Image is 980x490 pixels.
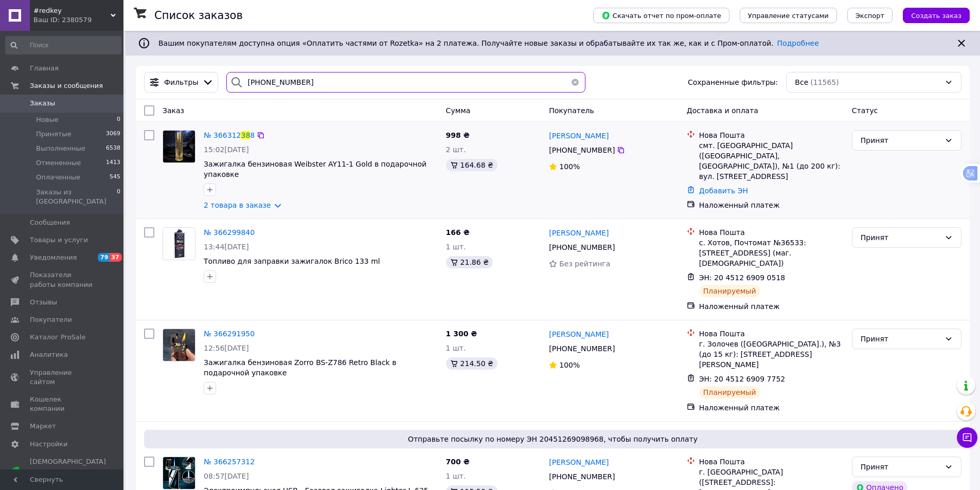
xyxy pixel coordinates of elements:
[117,188,120,206] span: 0
[163,329,195,361] img: Фото товару
[847,8,893,23] button: Экспорт
[30,99,55,108] span: Заказы
[795,77,808,87] span: Все
[699,375,786,383] span: ЭН: 20 4512 6909 7752
[106,158,120,168] span: 1413
[204,458,255,466] a: № 366257312
[30,350,68,359] span: Аналитика
[777,39,819,47] a: Подробнее
[547,469,617,484] div: [PHONE_NUMBER]
[446,344,466,352] span: 1 шт.
[163,457,195,489] img: Фото товару
[957,427,977,448] button: Чат с покупателем
[163,130,195,163] a: Фото товару
[549,329,609,339] a: [PERSON_NAME]
[164,77,198,87] span: Фильтры
[861,461,940,473] div: Принят
[699,140,844,182] div: смт. [GEOGRAPHIC_DATA] ([GEOGRAPHIC_DATA], [GEOGRAPHIC_DATA]), №1 (до 200 кг): вул. [STREET_ADDRESS]
[852,106,878,115] span: Статус
[748,12,829,20] span: Управление статусами
[446,243,466,251] span: 1 шт.
[158,39,819,47] span: Вашим покупателям доступна опция «Оплатить частями от Rozetka» на 2 платежа. Получайте новые зака...
[30,395,95,413] span: Кошелек компании
[36,173,80,182] span: Оплаченные
[861,232,940,243] div: Принят
[30,253,77,262] span: Уведомления
[36,144,85,153] span: Выполненные
[699,238,844,268] div: с. Хотов, Почтомат №36533: [STREET_ADDRESS] (маг. [DEMOGRAPHIC_DATA])
[30,270,95,289] span: Показатели работы компании
[110,253,121,262] span: 37
[446,106,471,115] span: Сумма
[33,15,123,25] div: Ваш ID: 2380579
[911,12,961,20] span: Создать заказ
[30,457,106,485] span: [DEMOGRAPHIC_DATA] и счета
[446,131,470,139] span: 998 ₴
[549,131,609,141] a: [PERSON_NAME]
[204,146,249,154] span: 15:02[DATE]
[204,257,380,265] a: Топливо для заправки зажигалок Brico 133 ml
[110,173,120,182] span: 545
[30,333,85,342] span: Каталог ProSale
[810,78,839,86] span: (11565)
[547,143,617,157] div: [PHONE_NUMBER]
[699,339,844,370] div: г. Золочев ([GEOGRAPHIC_DATA].), №3 (до 15 кг): [STREET_ADDRESS][PERSON_NAME]
[106,144,120,153] span: 6538
[5,36,121,55] input: Поиск
[549,229,609,237] span: [PERSON_NAME]
[204,160,426,178] a: Зажигалка бензиновая Weibster AY11-1 Gold в подарочной упаковке
[593,8,729,23] button: Скачать отчет по пром-оплате
[446,357,497,370] div: 214.50 ₴
[30,81,103,90] span: Заказы и сообщения
[699,227,844,238] div: Нова Пошта
[549,132,609,140] span: [PERSON_NAME]
[30,315,72,324] span: Покупатели
[154,9,243,22] h1: Список заказов
[446,472,466,480] span: 1 шт.
[549,228,609,238] a: [PERSON_NAME]
[226,72,585,93] input: Поиск по номеру заказа, ФИО покупателя, номеру телефона, Email, номеру накладной
[204,131,241,139] span: № 366312
[601,11,721,20] span: Скачать отчет по пром-оплате
[699,274,786,282] span: ЭН: 20 4512 6909 0518
[699,403,844,413] div: Наложенный платеж
[204,131,255,139] a: № 366312388
[446,330,477,338] span: 1 300 ₴
[250,131,255,139] span: 8
[163,228,195,260] img: Фото товару
[30,368,95,387] span: Управление сайтом
[148,434,957,444] span: Отправьте посылку по номеру ЭН 20451269098968, чтобы получить оплату
[36,115,59,124] span: Новые
[33,6,111,15] span: #redkey
[549,458,609,466] span: [PERSON_NAME]
[204,330,255,338] a: № 366291950
[688,77,778,87] span: Сохраненные фильтры:
[30,422,56,431] span: Маркет
[30,235,88,245] span: Товары и услуги
[699,285,760,297] div: Планируемый
[163,329,195,361] a: Фото товару
[204,228,255,237] span: № 366299840
[204,201,271,209] a: 2 товара в заказе
[204,243,249,251] span: 13:44[DATE]
[36,158,81,168] span: Отмененные
[163,457,195,489] a: Фото товару
[699,386,760,398] div: Планируемый
[204,358,396,377] span: Зажигалка бензиновая Zorro BS-Z786 Retro Black в подарочной упаковке
[241,131,250,139] span: 38
[36,188,117,206] span: Заказы из [GEOGRAPHIC_DATA]
[446,256,493,268] div: 21.86 ₴
[30,440,67,449] span: Настройки
[446,146,466,154] span: 2 шт.
[559,260,610,268] span: Без рейтинга
[549,106,594,115] span: Покупатель
[565,72,585,93] button: Очистить
[204,344,249,352] span: 12:56[DATE]
[687,106,758,115] span: Доставка и оплата
[36,130,72,139] span: Принятые
[163,106,184,115] span: Заказ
